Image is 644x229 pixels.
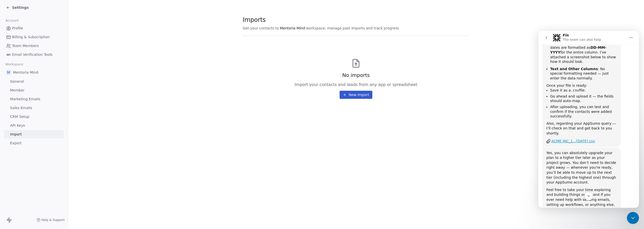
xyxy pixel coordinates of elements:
[306,26,399,31] span: workspace, manage past imports and track progress
[12,52,53,57] span: Email Verification Tools
[627,212,639,224] iframe: Intercom live chat
[6,70,11,75] span: M
[12,34,50,40] span: Billing & Subscription
[3,61,25,68] span: Workspace
[4,33,64,41] a: Billing & Subscription
[295,82,417,88] span: Import your contacts and leads from any app or spreadsheet
[3,17,21,24] span: Account
[4,113,64,121] a: CRM Setup
[4,42,64,50] a: Team Members
[8,157,78,181] div: Feel free to take your time exploring and building things out — and if you ever need help with se...
[243,26,279,31] span: Get your contacts to
[12,10,78,33] li: : Please make sure dates are formatted as for the entire column. I’ve attached a screenshot below...
[10,114,29,119] span: CRM Setup
[10,132,22,137] span: Import
[10,123,25,128] span: API Keys
[12,43,39,49] span: Team Members
[342,72,370,79] span: No imports
[4,86,64,95] a: Member
[6,5,29,10] a: Settings
[243,16,399,24] span: Imports
[32,57,41,61] code: .csv
[36,218,65,222] a: Help & Support
[4,130,64,139] a: Import
[13,108,57,113] div: ACME INC_1...[DATE].csv
[538,31,639,208] iframe: Intercom live chat
[340,91,372,99] button: New Import
[12,63,78,72] li: Go ahead and upload it — the fields should auto-map.
[46,161,55,169] button: Scroll to bottom
[4,117,83,184] div: Yes, you can absolutely upgrade your plan to a higher tier later as your project grows. You don’t...
[12,57,78,62] li: Save it as a file.
[10,97,40,102] span: Marketing Emails
[12,15,68,23] b: DD-MM-YYYY
[12,36,78,50] li: : No special formatting needed — just enter the data normally.
[4,77,64,86] a: General
[10,105,32,111] span: Sales Emails
[12,74,78,88] li: After uploading, you can test and confirm if the contacts were added successfully.
[280,26,305,31] span: Mentoria Mind
[10,79,24,84] span: General
[13,70,38,75] span: Mentoria Mind
[12,36,59,40] b: Text and Other Columns
[4,51,64,59] a: Email Verification Tools
[42,218,65,222] span: Help & Support
[8,52,78,57] div: Once your file is ready:
[4,139,64,147] a: Export
[4,117,97,188] div: Harinder says…
[12,5,29,10] span: Settings
[4,121,64,130] a: API Keys
[4,95,64,103] a: Marketing Emails
[8,90,78,105] div: Also, regarding your AppSumo query — I’ll check on that and get back to you shortly.
[8,108,78,113] a: ACME INC_1...[DATE].csv
[12,26,23,31] span: Profile
[8,120,78,154] div: Yes, you can absolutely upgrade your plan to a higher tier later as your project grows. You don’t...
[10,88,25,93] span: Member
[4,104,64,112] a: Sales Emails
[10,141,22,146] span: Export
[4,24,64,32] a: Profile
